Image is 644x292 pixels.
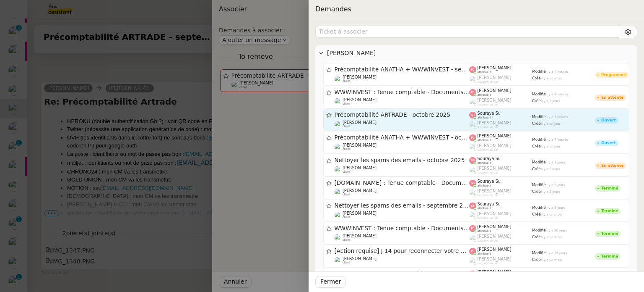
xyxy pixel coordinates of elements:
[469,234,476,242] img: users%2FoFdbodQ3TgNoWt9kP3GXAs5oaCq1%2Favatar%2Fprofile-pic.png
[335,257,342,264] img: users%2FSoHiyPZ6lTh48rkksBJmVXB4Fxh1%2Favatar%2F784cdfc3-6442-45b8-8ed3-42f1cc9271a4
[541,122,561,126] span: il y a un jour
[532,76,541,80] span: Créé
[478,262,499,265] span: suppervisé par
[469,143,532,152] app-user-label: suppervisé par
[335,203,470,209] span: Nettoyer les spams des emails - septembre 2025
[335,75,342,82] img: users%2FSoHiyPZ6lTh48rkksBJmVXB4Fxh1%2Favatar%2F784cdfc3-6442-45b8-8ed3-42f1cc9271a4
[343,166,377,170] span: [PERSON_NAME]
[335,89,470,95] span: WWWINVEST : Tenue comptable - Documents et justificatifs à fournir
[546,251,567,255] span: il y a 21 jours
[343,261,351,264] span: client
[478,75,512,80] span: [PERSON_NAME]
[541,235,562,239] span: il y a un mois
[335,256,470,265] app-user-detailed-label: client
[343,102,351,105] span: client
[469,88,532,97] app-user-label: attribué à
[478,270,512,274] span: [PERSON_NAME]
[335,143,342,150] img: users%2FSoHiyPZ6lTh48rkksBJmVXB4Fxh1%2Favatar%2F784cdfc3-6442-45b8-8ed3-42f1cc9271a4
[541,258,562,262] span: il y a un mois
[469,189,476,196] img: users%2FoFdbodQ3TgNoWt9kP3GXAs5oaCq1%2Favatar%2Fprofile-pic.png
[478,161,491,165] span: attribué à
[335,188,470,197] app-user-detailed-label: client
[469,247,532,255] app-user-label: attribué à
[343,193,351,196] span: client
[469,225,476,232] img: svg
[478,166,512,171] span: [PERSON_NAME]
[478,121,512,125] span: [PERSON_NAME]
[343,75,377,79] span: [PERSON_NAME]
[469,202,532,210] app-user-label: attribué à
[469,66,532,74] app-user-label: attribué à
[469,112,476,119] img: svg
[601,96,623,100] div: En attente
[335,234,342,241] img: users%2FSoHiyPZ6lTh48rkksBJmVXB4Fxh1%2Favatar%2F784cdfc3-6442-45b8-8ed3-42f1cc9271a4
[343,147,351,151] span: client
[541,76,562,80] span: il y a un mois
[478,126,499,129] span: suppervisé par
[343,120,377,125] span: [PERSON_NAME]
[532,189,541,194] span: Créé
[478,171,499,174] span: suppervisé par
[469,180,476,187] img: svg
[343,216,351,219] span: client
[335,180,470,186] span: [DOMAIN_NAME] : Tenue comptable - Documents et justificatifs à fournir
[335,112,470,118] span: Précomptabilité ARTRADE - octobre 2025
[469,76,476,83] img: users%2FoFdbodQ3TgNoWt9kP3GXAs5oaCq1%2Favatar%2Fprofile-pic.png
[546,229,567,232] span: il y a 20 jours
[532,235,541,239] span: Créé
[478,184,491,187] span: attribué à
[469,75,532,84] app-user-label: suppervisé par
[546,206,565,210] span: il y a 5 jours
[335,166,342,173] img: users%2FSoHiyPZ6lTh48rkksBJmVXB4Fxh1%2Favatar%2F784cdfc3-6442-45b8-8ed3-42f1cc9271a4
[335,189,342,196] img: users%2FSoHiyPZ6lTh48rkksBJmVXB4Fxh1%2Favatar%2F784cdfc3-6442-45b8-8ed3-42f1cc9271a4
[469,111,532,119] app-user-label: attribué à
[478,247,512,252] span: [PERSON_NAME]
[601,255,618,258] div: Terminé
[601,73,626,77] div: Programmé
[335,75,470,83] app-user-detailed-label: client
[343,79,351,83] span: client
[532,121,541,126] span: Créé
[532,144,541,148] span: Créé
[478,179,501,184] span: Souraya Su
[335,98,342,105] img: users%2FSoHiyPZ6lTh48rkksBJmVXB4Fxh1%2Favatar%2F784cdfc3-6442-45b8-8ed3-42f1cc9271a4
[478,80,499,84] span: suppervisé par
[335,226,470,231] span: WWWINVEST : Tenue comptable - Documents et justificatifs à fournir
[478,239,499,242] span: suppervisé par
[343,170,351,174] span: client
[327,48,634,58] span: [PERSON_NAME]
[469,189,532,197] app-user-label: suppervisé par
[478,224,512,229] span: [PERSON_NAME]
[478,207,491,210] span: attribué à
[601,232,618,236] div: Terminé
[469,156,532,165] app-user-label: attribué à
[478,194,499,197] span: suppervisé par
[478,202,501,206] span: Souraya Su
[601,141,616,145] div: Ouvert
[546,160,565,164] span: il y a 3 jours
[469,257,476,264] img: users%2FoFdbodQ3TgNoWt9kP3GXAs5oaCq1%2Favatar%2Fprofile-pic.png
[478,229,491,233] span: attribué à
[532,167,541,171] span: Créé
[469,224,532,233] app-user-label: attribué à
[478,66,512,70] span: [PERSON_NAME]
[320,277,341,287] span: Fermer
[469,179,532,187] app-user-label: attribué à
[478,257,512,261] span: [PERSON_NAME]
[601,209,618,213] div: Terminé
[478,143,512,148] span: [PERSON_NAME]
[335,211,342,218] img: users%2FSoHiyPZ6lTh48rkksBJmVXB4Fxh1%2Favatar%2F784cdfc3-6442-45b8-8ed3-42f1cc9271a4
[469,121,476,128] img: users%2FoFdbodQ3TgNoWt9kP3GXAs5oaCq1%2Favatar%2Fprofile-pic.png
[532,228,546,232] span: Modifié
[546,92,568,96] span: il y a 4 heures
[343,143,377,147] span: [PERSON_NAME]
[469,166,532,174] app-user-label: suppervisé par
[469,134,532,142] app-user-label: attribué à
[532,183,546,187] span: Modifié
[469,121,532,129] app-user-label: suppervisé par
[541,99,560,103] span: il y a 5 jours
[335,121,342,128] img: users%2FSoHiyPZ6lTh48rkksBJmVXB4Fxh1%2Favatar%2F784cdfc3-6442-45b8-8ed3-42f1cc9271a4
[532,212,541,216] span: Créé
[478,93,491,97] span: attribué à
[478,139,491,142] span: attribué à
